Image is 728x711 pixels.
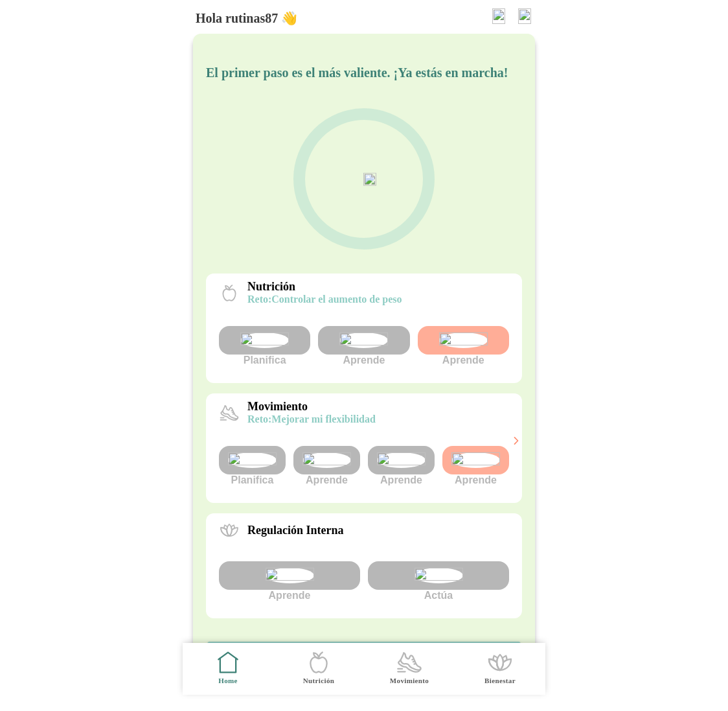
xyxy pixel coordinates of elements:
[368,561,509,601] div: Actúa
[247,400,376,414] p: Movimiento
[219,561,360,601] div: Aprende
[303,676,334,686] ion-label: Nutrición
[247,414,376,425] p: Mejorar mi flexibilidad
[219,446,286,486] div: Planifica
[219,326,310,366] div: Planifica
[368,446,435,486] div: Aprende
[247,294,271,305] span: reto:
[247,294,402,305] p: Controlar el aumento de peso
[390,676,429,686] ion-label: Movimiento
[293,446,360,486] div: Aprende
[247,280,402,294] p: Nutrición
[206,65,522,80] h5: El primer paso es el más valiente. ¡Ya estás en marcha!
[318,326,409,366] div: Aprende
[247,524,344,537] p: Regulación Interna
[196,10,297,26] h5: Hola rutinas87 👋
[207,642,521,678] ion-button: ¿Cómo estás hoy?
[418,326,509,366] div: Aprende
[218,676,238,686] ion-label: Home
[247,414,271,425] span: reto:
[484,676,516,686] ion-label: Bienestar
[442,446,509,486] div: Aprende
